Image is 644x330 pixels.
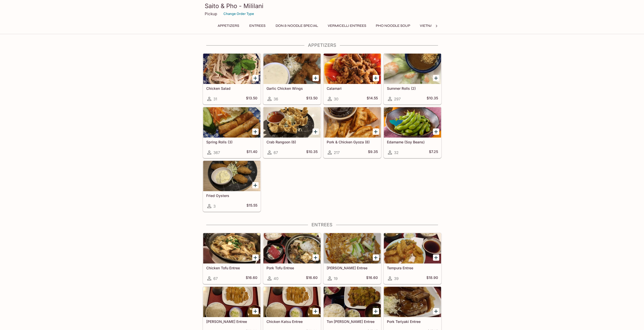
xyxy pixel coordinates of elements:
[266,266,318,270] h5: Pork Tofu Entree
[221,10,256,18] button: Change Order Type
[274,97,278,101] span: 36
[384,107,441,158] a: Edamame (Soy Beans)32$7.25
[324,54,381,84] div: Calamari
[323,53,381,104] a: Calamari30$14.55
[213,150,220,155] span: 367
[266,86,318,91] h5: Garlic Chicken Wings
[246,22,269,29] button: Entrees
[215,22,242,29] button: Appetizers
[252,128,259,135] button: Add Spring Rolls (3)
[373,75,379,81] button: Add Calamari
[324,233,381,263] div: Katsu Tama Entree
[368,149,378,156] h5: $9.35
[263,287,321,317] div: Chicken Katsu Entree
[387,86,438,91] h5: Summer Rolls (2)
[313,308,319,314] button: Add Chicken Katsu Entree
[206,319,257,324] h5: [PERSON_NAME] Entree
[263,233,321,263] div: Pork Tofu Entree
[367,96,378,102] h5: $14.55
[246,275,257,281] h5: $16.60
[313,254,319,261] button: Add Pork Tofu Entree
[387,266,438,270] h5: Tempura Entree
[394,97,401,101] span: 297
[252,75,259,81] button: Add Chicken Salad
[203,222,442,228] h4: Entrees
[384,54,441,84] div: Summer Rolls (2)
[306,96,318,102] h5: $13.50
[203,233,261,284] a: Chicken Tofu Entree67$16.60
[306,275,318,281] h5: $16.60
[273,22,321,29] button: Don & Noodle Special
[327,319,378,324] h5: Ton [PERSON_NAME] Entree
[433,128,439,135] button: Add Edamame (Soy Beans)
[263,233,321,284] a: Pork Tofu Entree40$16.60
[384,53,441,104] a: Summer Rolls (2)297$10.35
[246,149,257,156] h5: $11.40
[323,233,381,284] a: [PERSON_NAME] Entree19$16.60
[433,254,439,261] button: Add Tempura Entree
[263,54,321,84] div: Garlic Chicken Wings
[325,22,369,29] button: Vermicelli Entrees
[205,11,217,16] p: Pickup
[417,22,470,29] button: Vietnamese Sandwiches
[327,86,378,91] h5: Calamari
[334,150,340,155] span: 217
[213,204,216,209] span: 3
[427,96,438,102] h5: $10.35
[203,161,260,191] div: Fried Oysters
[206,193,257,198] h5: Fried Oysters
[384,287,441,317] div: Pork Teriyaki Entree
[213,97,217,101] span: 31
[323,107,381,158] a: Pork & Chicken Gyoza (8)217$9.35
[246,203,257,209] h5: $15.55
[252,182,259,188] button: Add Fried Oysters
[433,308,439,314] button: Add Pork Teriyaki Entree
[263,53,321,104] a: Garlic Chicken Wings36$13.50
[203,54,260,84] div: Chicken Salad
[263,107,321,138] div: Crab Rangoon (6)
[203,53,261,104] a: Chicken Salad31$13.50
[266,319,318,324] h5: Chicken Katsu Entree
[206,140,257,144] h5: Spring Rolls (3)
[203,287,260,317] div: Ton Katsu Entree
[306,149,318,156] h5: $10.35
[252,308,259,314] button: Add Ton Katsu Entree
[384,233,441,263] div: Tempura Entree
[373,128,379,135] button: Add Pork & Chicken Gyoza (8)
[324,287,381,317] div: Ton Katsu Curry Entree
[313,75,319,81] button: Add Garlic Chicken Wings
[334,276,338,281] span: 19
[334,97,338,101] span: 30
[206,266,257,270] h5: Chicken Tofu Entree
[203,107,260,138] div: Spring Rolls (3)
[384,107,441,138] div: Edamame (Soy Beans)
[274,276,278,281] span: 40
[373,22,413,29] button: Pho Noodle Soup
[394,276,399,281] span: 39
[266,140,318,144] h5: Crab Rangoon (6)
[263,107,321,158] a: Crab Rangoon (6)67$10.35
[246,96,257,102] h5: $13.50
[327,266,378,270] h5: [PERSON_NAME] Entree
[324,107,381,138] div: Pork & Chicken Gyoza (8)
[203,42,442,48] h4: Appetizers
[373,308,379,314] button: Add Ton Katsu Curry Entree
[429,149,438,156] h5: $7.25
[252,254,259,261] button: Add Chicken Tofu Entree
[327,140,378,144] h5: Pork & Chicken Gyoza (8)
[203,161,261,212] a: Fried Oysters3$15.55
[394,150,399,155] span: 32
[203,233,260,263] div: Chicken Tofu Entree
[213,276,218,281] span: 67
[387,319,438,324] h5: Pork Teriyaki Entree
[384,233,441,284] a: Tempura Entree39$18.90
[274,150,278,155] span: 67
[373,254,379,261] button: Add Katsu Tama Entree
[313,128,319,135] button: Add Crab Rangoon (6)
[426,275,438,281] h5: $18.90
[205,2,440,10] h3: Saito & Pho - Mililani
[387,140,438,144] h5: Edamame (Soy Beans)
[206,86,257,91] h5: Chicken Salad
[433,75,439,81] button: Add Summer Rolls (2)
[366,275,378,281] h5: $16.60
